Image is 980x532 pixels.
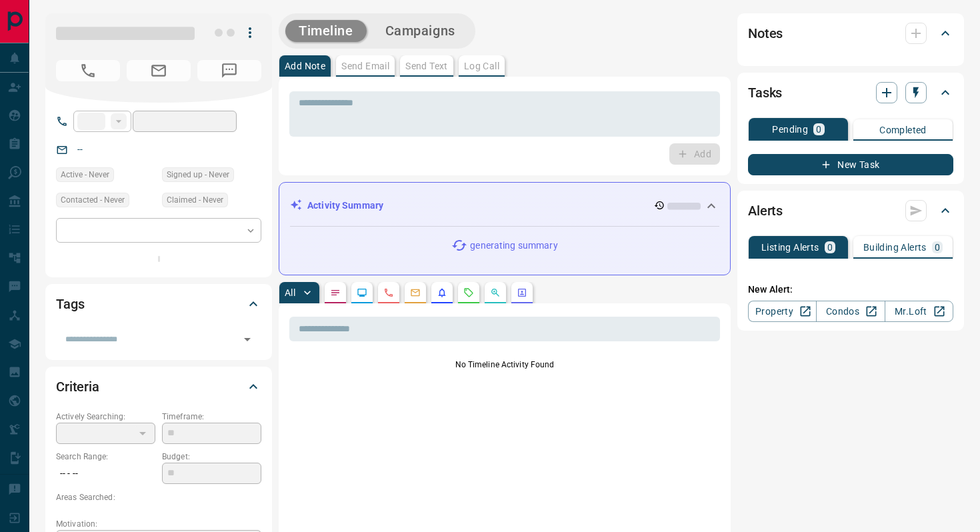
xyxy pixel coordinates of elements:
[885,301,953,322] a: Mr.Loft
[748,17,953,49] div: Notes
[162,411,261,423] p: Timeframe:
[56,293,84,315] h2: Tags
[289,359,720,371] p: No Timeline Activity Found
[61,193,125,207] span: Contacted - Never
[56,463,155,485] p: -- - --
[56,371,261,403] div: Criteria
[761,243,819,252] p: Listing Alerts
[748,200,783,221] h2: Alerts
[56,60,120,81] span: No Number
[517,287,527,298] svg: Agent Actions
[61,168,109,181] span: Active - Never
[748,283,953,297] p: New Alert:
[383,287,394,298] svg: Calls
[56,376,99,397] h2: Criteria
[167,193,223,207] span: Claimed - Never
[127,60,191,81] span: No Email
[56,451,155,463] p: Search Range:
[816,125,821,134] p: 0
[748,195,953,227] div: Alerts
[197,60,261,81] span: No Number
[56,491,261,503] p: Areas Searched:
[167,168,229,181] span: Signed up - Never
[330,287,341,298] svg: Notes
[307,199,383,213] p: Activity Summary
[410,287,421,298] svg: Emails
[748,301,817,322] a: Property
[748,82,782,103] h2: Tasks
[290,193,719,218] div: Activity Summary
[357,287,367,298] svg: Lead Browsing Activity
[285,288,295,297] p: All
[748,23,783,44] h2: Notes
[285,20,367,42] button: Timeline
[772,125,808,134] p: Pending
[56,518,261,530] p: Motivation:
[56,288,261,320] div: Tags
[162,451,261,463] p: Budget:
[935,243,940,252] p: 0
[77,144,83,155] a: --
[437,287,447,298] svg: Listing Alerts
[748,77,953,109] div: Tasks
[827,243,833,252] p: 0
[238,330,257,349] button: Open
[816,301,885,322] a: Condos
[879,125,927,135] p: Completed
[470,239,557,253] p: generating summary
[56,411,155,423] p: Actively Searching:
[463,287,474,298] svg: Requests
[372,20,469,42] button: Campaigns
[490,287,501,298] svg: Opportunities
[285,61,325,71] p: Add Note
[863,243,927,252] p: Building Alerts
[748,154,953,175] button: New Task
